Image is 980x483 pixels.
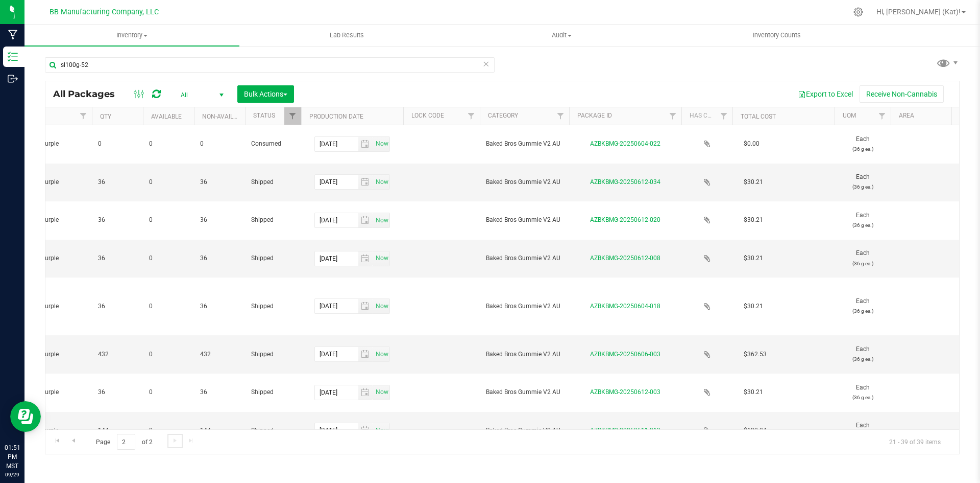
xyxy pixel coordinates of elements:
[66,434,81,448] a: Go to the previous page
[149,139,188,149] span: 0
[486,177,563,187] span: Baked Bros Gummie V2 AU
[117,434,135,450] input: 2
[373,137,389,151] span: select
[590,427,660,434] a: AZBKBMG-20250611-013
[577,112,612,119] a: Package ID
[876,8,961,16] span: Hi, [PERSON_NAME] (Kat)!
[251,254,295,263] span: Shipped
[373,136,390,151] span: Set Current date
[486,215,563,225] span: Baked Bros Gummie V2 AU
[860,85,944,103] button: Receive Non-Cannabis
[373,385,390,400] span: Set Current date
[716,107,732,125] a: Filter
[590,303,660,310] a: AZBKBMG-20250604-018
[852,7,865,17] div: Manage settings
[373,175,390,190] span: Set Current date
[841,344,885,364] span: Each
[202,113,248,120] a: Non-Available
[309,113,363,120] a: Production Date
[200,350,239,359] span: 432
[373,347,390,362] span: Set Current date
[841,259,885,268] p: (36 g ea.)
[358,137,373,151] span: select
[200,302,239,311] span: 36
[251,302,295,311] span: Shipped
[739,31,815,40] span: Inventory Counts
[373,251,389,266] span: select
[200,139,239,149] span: 0
[358,347,373,361] span: select
[841,144,885,154] p: (36 g ea.)
[50,8,159,16] span: BB Manufacturing Company, LLC
[841,296,885,316] span: Each
[373,347,389,361] span: select
[411,112,444,119] a: Lock Code
[9,254,86,263] span: Grandaddy Purple
[149,177,188,187] span: 0
[200,426,239,435] span: 144
[251,387,295,397] span: Shipped
[9,215,86,225] span: Grandaddy Purple
[739,423,772,438] span: $120.84
[739,385,768,400] span: $30.21
[373,423,390,438] span: Set Current date
[841,134,885,154] span: Each
[590,216,660,223] a: AZBKBMG-20250612-020
[9,350,86,359] span: Grandaddy Purple
[841,383,885,402] span: Each
[251,350,295,359] span: Shipped
[791,85,860,103] button: Export to Excel
[316,31,378,40] span: Lab Results
[841,172,885,192] span: Each
[590,351,660,358] a: AZBKBMG-20250606-003
[5,471,20,478] p: 09/29
[8,30,18,40] inline-svg: Manufacturing
[841,182,885,192] p: (36 g ea.)
[9,177,86,187] span: Grandaddy Purple
[486,254,563,263] span: Baked Bros Gummie V2 AU
[552,107,569,125] a: Filter
[10,401,41,432] iframe: Resource center
[50,434,65,448] a: Go to the first page
[373,299,389,313] span: select
[486,350,563,359] span: Baked Bros Gummie V2 AU
[373,213,389,227] span: select
[98,387,137,397] span: 36
[251,177,295,187] span: Shipped
[100,113,111,120] a: Qty
[590,255,660,262] a: AZBKBMG-20250612-008
[149,302,188,311] span: 0
[5,443,20,471] p: 01:51 PM MST
[53,88,125,100] span: All Packages
[149,387,188,397] span: 0
[739,136,765,151] span: $0.00
[149,426,188,435] span: 0
[98,350,137,359] span: 432
[881,434,949,449] span: 21 - 39 of 39 items
[739,347,772,362] span: $362.53
[841,220,885,230] p: (36 g ea.)
[486,139,563,149] span: Baked Bros Gummie V2 AU
[358,299,373,313] span: select
[244,90,287,98] span: Bulk Actions
[899,112,914,119] a: Area
[739,299,768,314] span: $30.21
[373,423,389,438] span: select
[24,31,239,40] span: Inventory
[358,251,373,266] span: select
[358,213,373,227] span: select
[98,177,137,187] span: 36
[373,175,389,189] span: select
[149,254,188,263] span: 0
[9,302,86,311] span: Grandaddy Purple
[463,107,480,125] a: Filter
[454,25,669,46] a: Audit
[98,302,137,311] span: 36
[590,140,660,147] a: AZBKBMG-20250604-022
[251,215,295,225] span: Shipped
[87,434,161,450] span: Page of 2
[358,423,373,438] span: select
[358,385,373,400] span: select
[9,139,86,149] span: Grandaddy Purple
[8,74,18,84] inline-svg: Outbound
